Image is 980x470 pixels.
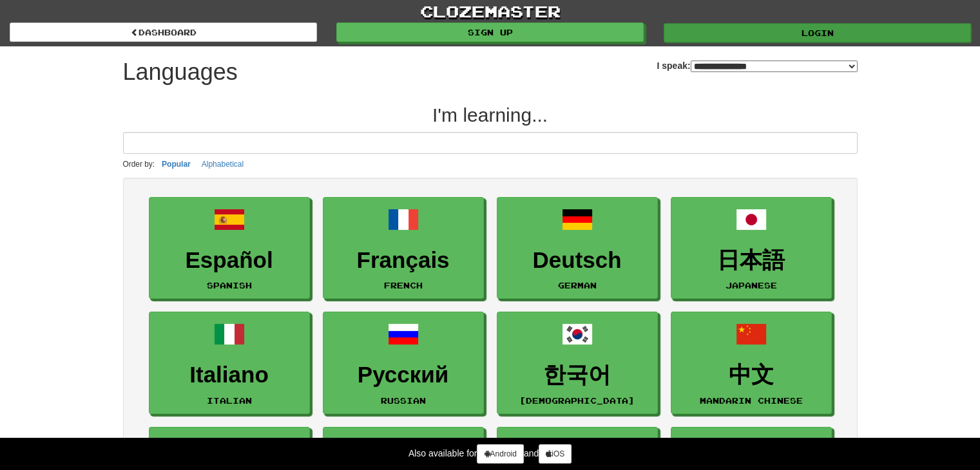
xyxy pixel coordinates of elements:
label: I speak: [657,59,857,72]
a: РусскийRussian [323,312,484,414]
a: 日本語Japanese [671,197,832,299]
button: Popular [158,157,195,171]
h3: Français [330,248,477,273]
a: FrançaisFrench [323,197,484,299]
button: Alphabetical [198,157,247,171]
h3: Italiano [156,362,303,388]
h2: I'm learning... [123,104,858,126]
h3: Русский [330,362,477,388]
a: Android [477,444,523,464]
a: iOS [539,444,572,464]
h3: 中文 [678,362,825,388]
small: German [558,281,597,290]
select: I speak: [691,61,858,72]
a: Sign up [336,23,644,42]
small: Italian [207,396,252,405]
h3: 한국어 [504,362,651,388]
small: Order by: [123,160,155,169]
a: dashboard [10,23,317,42]
h3: Español [156,248,303,273]
small: French [384,281,423,290]
a: DeutschGerman [497,197,658,299]
h3: Deutsch [504,248,651,273]
a: EspañolSpanish [149,197,310,299]
h3: 日本語 [678,248,825,273]
small: Spanish [207,281,252,290]
small: Mandarin Chinese [700,396,803,405]
small: [DEMOGRAPHIC_DATA] [519,396,635,405]
a: 中文Mandarin Chinese [671,312,832,414]
small: Japanese [725,281,777,290]
a: ItalianoItalian [149,312,310,414]
h1: Languages [123,59,238,85]
a: Login [664,23,971,42]
a: 한국어[DEMOGRAPHIC_DATA] [497,312,658,414]
small: Russian [381,396,426,405]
